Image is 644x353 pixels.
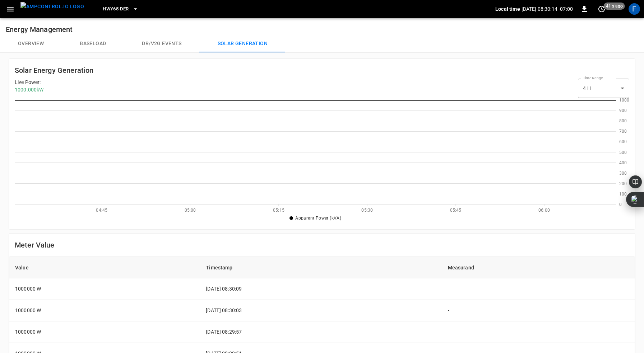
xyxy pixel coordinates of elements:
text: 300 [619,170,627,175]
td: 1000000 W [9,278,200,300]
td: 1000000 W [9,321,200,343]
text: 400 [619,160,627,165]
label: Time Range [583,75,603,81]
span: 41 s ago [604,3,625,10]
text: 05:30 [362,208,373,213]
text: 06:00 [539,208,550,213]
button: Baseload [62,35,124,52]
button: Solar generation [200,35,286,52]
text: 700 [619,129,627,134]
td: 1000000 W [9,300,200,321]
div: 4 H [578,79,629,98]
p: 1000.000 kW [15,86,43,94]
td: - [442,321,635,343]
p: Local time [495,5,520,13]
text: 04:45 [96,208,107,213]
img: ampcontrol.io logo [20,2,84,11]
th: Value [9,257,200,278]
button: HWY65-DER [100,2,141,16]
text: 05:45 [450,208,462,213]
td: [DATE] 08:29:57 [200,321,442,343]
th: Timestamp [200,257,442,278]
text: 05:00 [185,208,196,213]
h6: Meter Value [15,239,629,251]
text: 800 [619,118,627,123]
text: 200 [619,181,627,186]
div: profile-icon [629,3,640,15]
td: [DATE] 08:30:09 [200,278,442,300]
text: 1000 [619,98,630,103]
text: 900 [619,108,627,113]
h6: Solar Energy Generation [15,65,93,76]
text: 500 [619,150,627,155]
text: 05:15 [273,208,284,213]
span: Apparent Power (kVA) [295,216,341,221]
p: [DATE] 08:30:14 -07:00 [522,5,573,13]
td: - [442,278,635,300]
p: Live Power : [15,79,43,86]
text: 0 [619,202,622,207]
text: 600 [619,139,627,144]
button: Dr/V2G events [124,35,199,52]
td: - [442,300,635,321]
th: Measurand [442,257,635,278]
span: HWY65-DER [103,5,129,13]
button: set refresh interval [596,3,607,15]
td: [DATE] 08:30:03 [200,300,442,321]
text: 100 [619,192,627,197]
